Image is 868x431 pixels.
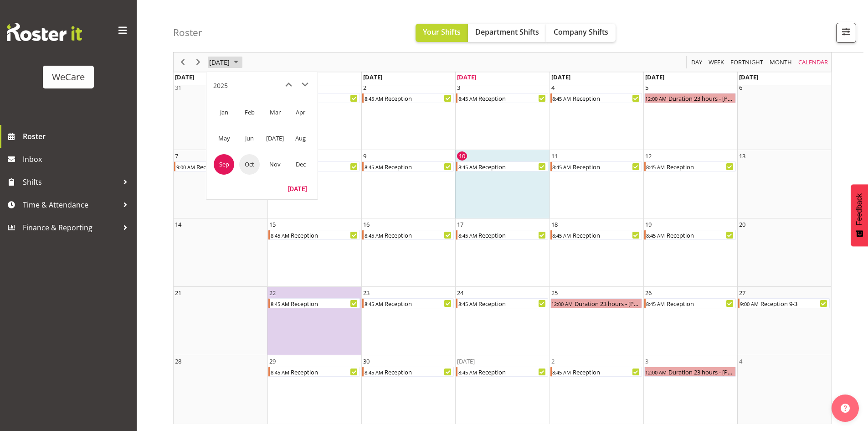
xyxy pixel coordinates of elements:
[574,299,642,308] div: Duration 23 hours - [PERSON_NAME]
[457,83,460,92] div: 3
[364,230,384,239] div: 8:45 AM
[361,287,455,355] td: Tuesday, September 23, 2025
[739,83,742,92] div: 6
[644,93,736,103] div: Duration 23 hours - Lainie Montgomery Begin From Friday, September 5, 2025 at 12:00:00 AM GMT+12:...
[550,161,642,171] div: Reception Begin From Thursday, September 11, 2025 at 8:45:00 AM GMT+12:00 Ends At Thursday, Septe...
[364,367,384,376] div: 8:45 AM
[457,73,476,81] span: [DATE]
[297,77,313,93] button: next month
[23,130,132,143] span: Roster
[550,82,643,150] td: Thursday, September 4, 2025
[175,73,194,81] span: [DATE]
[362,161,454,171] div: Reception Begin From Tuesday, September 9, 2025 at 8:45:00 AM GMT+12:00 Ends At Tuesday, Septembe...
[666,230,735,239] div: Reception
[551,299,574,308] div: 12:00 AM
[290,230,360,239] div: Reception
[457,367,478,376] div: 8:45 AM
[550,298,642,308] div: Duration 23 hours - Lainie Montgomery Begin From Thursday, September 25, 2025 at 12:00:00 AM GMT+...
[23,221,118,234] span: Finance & Reporting
[708,57,725,68] span: Week
[265,128,285,149] span: [DATE]
[643,355,737,424] td: Friday, October 3, 2025
[478,162,547,171] div: Reception
[23,152,132,166] span: Inbox
[644,230,736,240] div: Reception Begin From Friday, September 19, 2025 at 8:45:00 AM GMT+12:00 Ends At Friday, September...
[174,218,267,287] td: Sunday, September 14, 2025
[456,93,548,103] div: Reception Begin From Wednesday, September 3, 2025 at 8:45:00 AM GMT+12:00 Ends At Wednesday, Sept...
[214,102,234,123] span: Jan
[267,287,361,355] td: Monday, September 22, 2025
[572,162,642,171] div: Reception
[23,175,118,189] span: Shifts
[423,27,461,37] span: Your Shifts
[572,93,642,103] div: Reception
[739,357,742,366] div: 4
[643,218,737,287] td: Friday, September 19, 2025
[552,367,572,376] div: 8:45 AM
[707,57,726,68] button: Timeline Week
[646,162,666,171] div: 8:45 AM
[363,73,382,81] span: [DATE]
[643,82,737,150] td: Friday, September 5, 2025
[737,82,831,150] td: Saturday, September 6, 2025
[836,23,856,43] button: Filter Shifts
[290,299,360,308] div: Reception
[550,355,643,424] td: Thursday, October 2, 2025
[177,57,189,68] button: Previous
[384,299,453,308] div: Reception
[239,128,260,149] span: Jun
[270,230,290,239] div: 8:45 AM
[737,355,831,424] td: Saturday, October 4, 2025
[456,298,548,308] div: Reception Begin From Wednesday, September 24, 2025 at 8:45:00 AM GMT+12:00 Ends At Wednesday, Sep...
[190,52,206,72] div: Next
[364,93,384,103] div: 8:45 AM
[270,367,290,376] div: 8:45 AM
[290,162,360,171] div: Reception
[668,93,735,103] div: Duration 23 hours - [PERSON_NAME]
[362,298,454,308] div: Reception Begin From Tuesday, September 23, 2025 at 8:45:00 AM GMT+12:00 Ends At Tuesday, Septemb...
[645,220,652,229] div: 19
[550,287,643,355] td: Thursday, September 25, 2025
[364,162,384,171] div: 8:45 AM
[737,218,831,287] td: Saturday, September 20, 2025
[552,162,572,171] div: 8:45 AM
[455,150,549,218] td: Wednesday, September 10, 2025
[268,367,360,377] div: Reception Begin From Monday, September 29, 2025 at 8:45:00 AM GMT+13:00 Ends At Monday, September...
[362,367,454,377] div: Reception Begin From Tuesday, September 30, 2025 at 8:45:00 AM GMT+13:00 Ends At Tuesday, Septemb...
[290,128,311,149] span: Aug
[551,73,570,81] span: [DATE]
[643,150,737,218] td: Friday, September 12, 2025
[457,151,467,161] div: 10
[768,57,794,68] button: Timeline Month
[737,287,831,355] td: Saturday, September 27, 2025
[645,367,668,376] div: 12:00 AM
[239,102,260,123] span: Feb
[475,27,539,37] span: Department Shifts
[457,162,478,171] div: 8:45 AM
[280,77,297,93] button: previous month
[52,70,85,84] div: WeCare
[175,357,181,366] div: 28
[290,102,311,123] span: Apr
[363,288,370,297] div: 23
[550,230,642,240] div: Reception Begin From Thursday, September 18, 2025 at 8:45:00 AM GMT+12:00 Ends At Thursday, Septe...
[572,230,642,239] div: Reception
[666,299,735,308] div: Reception
[269,357,276,366] div: 29
[690,57,704,68] button: Timeline Day
[550,367,642,377] div: Reception Begin From Thursday, October 2, 2025 at 8:45:00 AM GMT+13:00 Ends At Thursday, October ...
[457,93,478,103] div: 8:45 AM
[457,230,478,239] div: 8:45 AM
[361,82,455,150] td: Tuesday, September 2, 2025
[195,162,265,171] div: Reception 9-3
[643,287,737,355] td: Friday, September 26, 2025
[739,220,745,229] div: 20
[554,27,608,37] span: Company Shifts
[551,288,558,297] div: 25
[666,162,735,171] div: Reception
[173,27,202,38] h4: Roster
[174,355,267,424] td: Sunday, September 28, 2025
[551,83,555,92] div: 4
[737,150,831,218] td: Saturday, September 13, 2025
[267,355,361,424] td: Monday, September 29, 2025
